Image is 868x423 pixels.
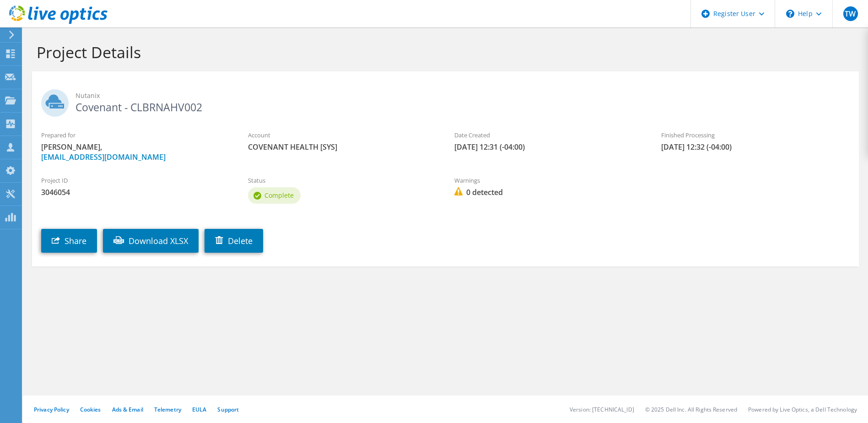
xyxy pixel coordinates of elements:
[454,130,643,140] label: Date Created
[248,142,437,152] span: COVENANT HEALTH [SYS]
[41,89,850,112] h2: Covenant - CLBRNAHV002
[454,176,643,185] label: Warnings
[41,142,230,162] span: [PERSON_NAME],
[103,229,199,253] a: Download XLSX
[661,142,850,152] span: [DATE] 12:32 (-04:00)
[37,43,850,62] h1: Project Details
[843,6,858,21] span: TW
[217,406,239,413] a: Support
[80,406,101,413] a: Cookies
[41,130,230,140] label: Prepared for
[41,229,97,253] a: Share
[75,91,850,101] span: Nutanix
[248,176,437,185] label: Status
[454,142,643,152] span: [DATE] 12:31 (-04:00)
[748,406,857,413] li: Powered by Live Optics, a Dell Technology
[248,130,437,140] label: Account
[154,406,181,413] a: Telemetry
[786,10,794,18] svg: \n
[454,187,643,197] span: 0 detected
[205,229,263,253] a: Delete
[41,187,230,197] span: 3046054
[661,130,850,140] label: Finished Processing
[645,406,737,413] li: © 2025 Dell Inc. All Rights Reserved
[192,406,206,413] a: EULA
[570,406,634,413] li: Version: [TECHNICAL_ID]
[41,176,230,185] label: Project ID
[34,406,69,413] a: Privacy Policy
[41,152,166,162] a: [EMAIL_ADDRESS][DOMAIN_NAME]
[112,406,143,413] a: Ads & Email
[264,191,294,200] span: Complete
